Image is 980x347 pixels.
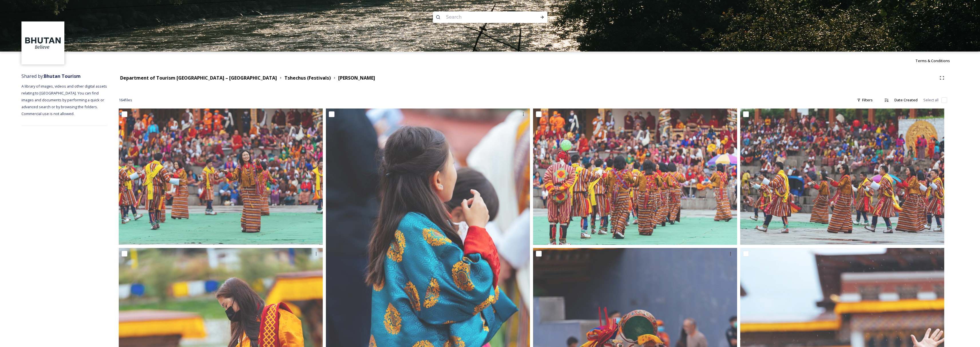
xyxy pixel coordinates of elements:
div: Date Created [892,94,920,106]
strong: [PERSON_NAME] [338,75,375,81]
div: Filters [854,94,876,106]
span: 164 file s [119,97,132,103]
img: 01585A52-9A70-4445-A807-007382C7B25D.jpeg [533,109,737,245]
input: Search [443,11,522,23]
img: 0936A344-6BEB-4E11-B341-4BCE7897B804.jpeg [740,109,944,245]
strong: Tshechus (Festivals) [284,75,331,81]
span: A library of images, videos and other digital assets relating to [GEOGRAPHIC_DATA]. You can find ... [21,84,108,116]
strong: Department of Tourism [GEOGRAPHIC_DATA] – [GEOGRAPHIC_DATA] [120,75,277,81]
span: Shared by: [21,73,81,79]
span: Select all [923,97,939,103]
strong: Bhutan Tourism [44,73,81,79]
span: Terms & Conditions [915,58,950,63]
a: Terms & Conditions [915,57,959,64]
img: 9F25F94E-73AF-4D92-8FC2-B518762DE4C5.jpeg [119,109,323,245]
img: BT_Logo_BB_Lockup_CMYK_High%2520Res.jpg [22,22,64,64]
